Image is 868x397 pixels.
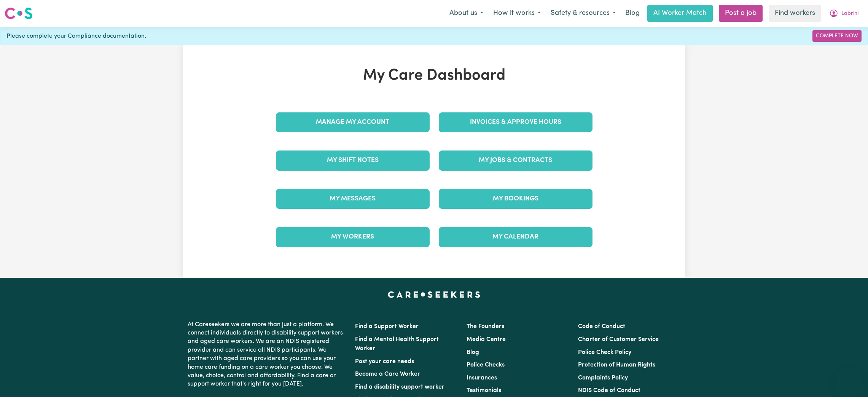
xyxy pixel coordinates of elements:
a: Blog [621,5,644,22]
a: Complete Now [812,30,862,42]
a: Charter of Customer Service [578,336,659,343]
a: Testimonials [467,387,501,394]
a: Police Check Policy [578,349,631,355]
a: Careseekers logo [5,5,33,22]
a: Find workers [769,5,821,22]
a: My Calendar [439,227,592,247]
a: Find a disability support worker [355,384,444,390]
a: Media Centre [467,336,506,343]
a: Police Checks [467,362,505,368]
a: Blog [467,349,479,355]
button: How it works [488,5,546,21]
a: Post your care needs [355,359,414,365]
span: Please complete your Compliance documentation. [6,32,146,41]
a: Become a Care Worker [355,371,420,377]
h1: My Care Dashboard [271,67,597,85]
button: My Account [824,5,863,21]
a: Complaints Policy [578,375,628,381]
button: Safety & resources [546,5,621,21]
a: My Bookings [439,189,592,209]
span: Labrini [841,10,858,18]
a: Insurances [467,375,497,381]
p: At Careseekers we are more than just a platform. We connect individuals directly to disability su... [188,317,346,392]
img: Careseekers logo [5,6,33,20]
iframe: Button to launch messaging window, conversation in progress [838,367,862,391]
a: My Messages [276,189,430,209]
a: AI Worker Match [647,5,713,22]
a: My Jobs & Contracts [439,150,592,170]
a: Find a Mental Health Support Worker [355,336,439,352]
a: NDIS Code of Conduct [578,387,640,394]
button: About us [444,5,488,21]
a: My Workers [276,227,430,247]
a: Invoices & Approve Hours [439,112,592,132]
a: My Shift Notes [276,150,430,170]
a: Code of Conduct [578,323,625,330]
a: Post a job [719,5,763,22]
a: Careseekers home page [388,291,480,298]
a: Protection of Human Rights [578,362,655,368]
a: Manage My Account [276,112,430,132]
a: Find a Support Worker [355,323,419,330]
a: The Founders [467,323,504,330]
